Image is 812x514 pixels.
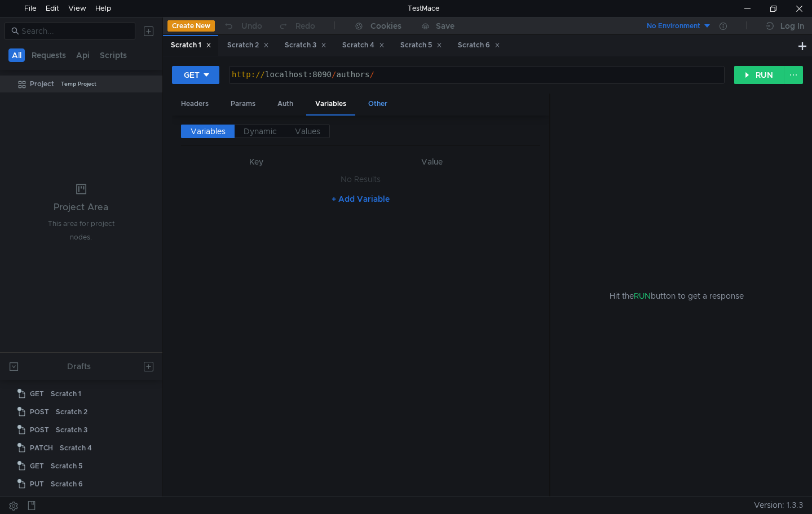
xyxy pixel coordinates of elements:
[30,440,53,457] span: PATCH
[191,126,226,136] span: Variables
[295,126,320,136] span: Values
[633,17,712,35] button: No Environment
[634,291,651,301] span: RUN
[96,48,130,62] button: Scripts
[171,39,211,51] div: Scratch 1
[436,22,454,30] div: Save
[285,39,326,51] div: Scratch 3
[30,404,49,420] span: POST
[458,39,500,51] div: Scratch 6
[341,174,381,184] nz-embed-empty: No Results
[172,66,219,84] button: GET
[67,360,91,373] div: Drafts
[342,39,385,51] div: Scratch 4
[56,404,87,420] div: Scratch 2
[30,76,54,92] div: Project
[30,476,44,493] span: PUT
[172,94,218,114] div: Headers
[28,48,69,62] button: Requests
[21,25,129,37] input: Search...
[73,48,93,62] button: Api
[215,17,270,34] button: Undo
[610,290,744,302] span: Hit the button to get a response
[51,385,81,402] div: Scratch 1
[295,19,315,33] div: Redo
[56,422,87,438] div: Scratch 3
[780,19,804,33] div: Log In
[268,94,302,114] div: Auth
[370,19,401,33] div: Cookies
[167,20,215,32] button: Create New
[30,385,44,402] span: GET
[51,458,82,475] div: Scratch 5
[8,48,25,62] button: All
[60,440,92,457] div: Scratch 4
[227,39,269,51] div: Scratch 2
[184,69,200,81] div: GET
[181,155,332,169] th: Key
[30,458,44,475] span: GET
[244,126,277,136] span: Dynamic
[323,190,399,208] button: + Add Variable
[400,39,442,51] div: Scratch 5
[241,19,262,33] div: Undo
[332,155,531,169] th: Value
[222,94,264,114] div: Params
[30,422,49,438] span: POST
[270,17,323,34] button: Redo
[61,76,96,92] div: Temp Project
[754,497,803,513] span: Version: 1.3.3
[647,21,700,32] div: No Environment
[306,94,355,116] div: Variables
[51,476,83,493] div: Scratch 6
[359,94,396,114] div: Other
[734,66,784,84] button: RUN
